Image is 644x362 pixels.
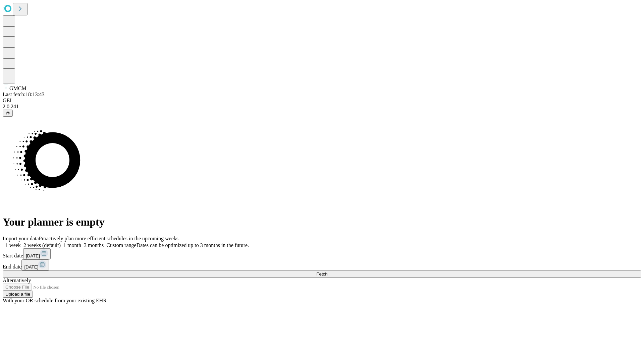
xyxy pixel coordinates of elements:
[3,259,641,270] div: End date
[3,92,45,97] span: Last fetch: 18:13:43
[84,242,104,248] span: 3 months
[3,248,641,259] div: Start date
[9,85,26,91] span: GMCM
[137,242,249,248] span: Dates can be optimized up to 3 months in the future.
[3,298,107,303] span: With your OR schedule from your existing EHR
[3,98,641,104] div: GEI
[3,104,641,110] div: 2.0.241
[63,242,81,248] span: 1 month
[21,259,49,270] button: [DATE]
[3,278,31,283] span: Alternatively
[106,242,136,248] span: Custom range
[26,253,40,258] span: [DATE]
[39,236,180,241] span: Proactively plan more efficient schedules in the upcoming weeks.
[23,248,51,259] button: [DATE]
[3,270,641,278] button: Fetch
[5,111,10,116] span: @
[3,291,33,298] button: Upload a file
[3,216,641,228] h1: Your planner is empty
[5,242,21,248] span: 1 week
[3,236,39,241] span: Import your data
[23,242,61,248] span: 2 weeks (default)
[3,110,13,117] button: @
[316,271,327,277] span: Fetch
[24,264,38,269] span: [DATE]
